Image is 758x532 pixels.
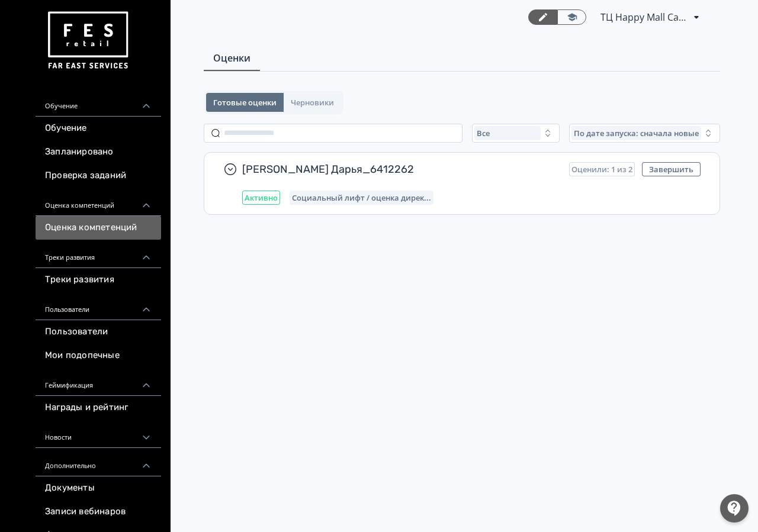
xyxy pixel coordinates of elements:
a: Треки развития [36,268,161,292]
a: Оценка компетенций [36,216,161,240]
a: Проверка заданий [36,164,161,188]
a: Переключиться в режим ученика [557,9,586,25]
span: Активно [245,193,278,202]
span: Все [477,128,490,138]
span: Оценили: 1 из 2 [571,165,632,174]
button: Завершить [642,162,701,176]
a: Запланировано [36,140,161,164]
span: [PERSON_NAME] Дарья_6412262 [242,162,560,176]
a: Пользователи [36,320,161,344]
img: https://files.teachbase.ru/system/account/57463/logo/medium-936fc5084dd2c598f50a98b9cbe0469a.png [45,7,130,74]
button: Черновики [284,93,341,112]
a: Награды и рейтинг [36,396,161,420]
div: Новости [36,420,161,448]
div: Дополнительно [36,448,161,476]
span: Готовые оценки [213,98,277,107]
div: Геймификация [36,367,161,396]
span: Черновики [291,98,334,107]
a: Документы [36,476,161,500]
button: Готовые оценки [206,93,284,112]
div: Обучение [36,88,161,117]
div: Треки развития [36,240,161,268]
span: Социальный лифт / оценка директора магазина [292,193,431,202]
span: Оценки [213,51,250,65]
button: По дате запуска: сначала новые [569,124,720,143]
a: Записи вебинаров [36,500,161,524]
div: Оценка компетенций [36,188,161,216]
div: Пользователи [36,292,161,320]
span: ТЦ Happy Mall Саратов СИН 6412262 [600,10,689,24]
a: Мои подопечные [36,344,161,367]
a: Обучение [36,117,161,140]
span: По дате запуска: сначала новые [574,128,699,138]
button: Все [472,124,560,143]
